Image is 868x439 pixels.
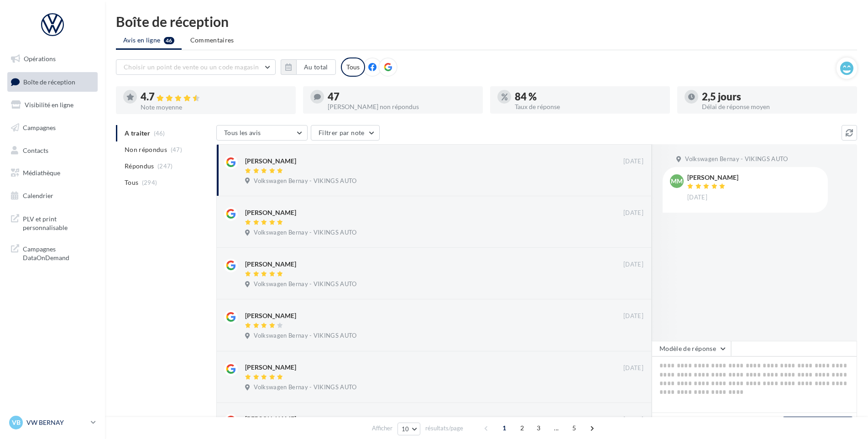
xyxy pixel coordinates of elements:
[245,414,296,423] div: [PERSON_NAME]
[5,186,99,205] a: Calendrier
[623,416,643,424] span: [DATE]
[157,162,173,170] span: (247)
[623,312,643,320] span: [DATE]
[23,146,48,154] span: Contacts
[372,424,392,433] span: Afficher
[5,239,99,266] a: Campagnes DataOnDemand
[402,425,409,433] span: 10
[652,341,731,356] button: Modèle de réponse
[5,118,99,137] a: Campagnes
[254,177,356,185] span: Volkswagen Bernay - VIKINGS AUTO
[328,104,476,110] div: [PERSON_NAME] non répondus
[515,104,663,110] div: Taux de réponse
[671,177,683,186] span: MM
[549,421,564,435] span: ...
[515,92,663,102] div: 84 %
[245,311,296,320] div: [PERSON_NAME]
[171,146,182,153] span: (47)
[623,157,643,166] span: [DATE]
[623,364,643,372] span: [DATE]
[687,174,738,181] div: [PERSON_NAME]
[5,209,99,236] a: PLV et print personnalisable
[125,145,167,154] span: Non répondus
[5,141,99,160] a: Contacts
[254,229,356,237] span: Volkswagen Bernay - VIKINGS AUTO
[328,92,476,102] div: 47
[5,163,99,183] a: Médiathèque
[245,260,296,269] div: [PERSON_NAME]
[254,332,356,340] span: Volkswagen Bernay - VIKINGS AUTO
[281,59,336,75] button: Au total
[254,383,356,392] span: Volkswagen Bernay - VIKINGS AUTO
[254,280,356,288] span: Volkswagen Bernay - VIKINGS AUTO
[685,155,788,163] span: Volkswagen Bernay - VIKINGS AUTO
[341,57,365,77] div: Tous
[116,59,276,75] button: Choisir un point de vente ou un code magasin
[23,192,53,199] span: Calendrier
[23,78,75,85] span: Boîte de réception
[702,92,850,102] div: 2,5 jours
[245,157,296,166] div: [PERSON_NAME]
[245,208,296,217] div: [PERSON_NAME]
[224,129,261,136] span: Tous les avis
[5,95,99,115] a: Visibilité en ligne
[216,125,308,141] button: Tous les avis
[497,421,512,435] span: 1
[623,209,643,217] span: [DATE]
[124,63,259,71] span: Choisir un point de vente ou un code magasin
[7,414,98,431] a: VB VW BERNAY
[24,55,56,63] span: Opérations
[23,213,94,232] span: PLV et print personnalisable
[12,418,21,427] span: VB
[23,169,60,177] span: Médiathèque
[23,243,94,262] span: Campagnes DataOnDemand
[311,125,380,141] button: Filtrer par note
[190,36,234,44] span: Commentaires
[531,421,546,435] span: 3
[515,421,529,435] span: 2
[142,179,157,186] span: (294)
[116,15,857,28] div: Boîte de réception
[141,104,288,110] div: Note moyenne
[623,261,643,269] span: [DATE]
[125,162,154,171] span: Répondus
[687,193,707,202] span: [DATE]
[23,124,56,131] span: Campagnes
[26,418,87,427] p: VW BERNAY
[296,59,336,75] button: Au total
[567,421,581,435] span: 5
[245,363,296,372] div: [PERSON_NAME]
[125,178,138,187] span: Tous
[141,92,288,102] div: 4.7
[397,423,421,435] button: 10
[5,72,99,92] a: Boîte de réception
[5,49,99,68] a: Opérations
[702,104,850,110] div: Délai de réponse moyen
[25,101,73,109] span: Visibilité en ligne
[425,424,463,433] span: résultats/page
